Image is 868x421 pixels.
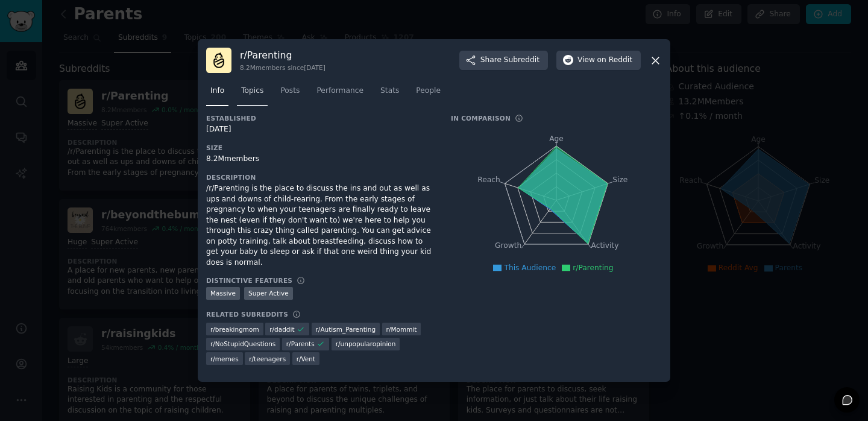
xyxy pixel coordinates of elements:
[573,264,613,272] span: r/Parenting
[241,86,263,97] span: Topics
[210,325,259,334] span: r/ breakingmom
[206,173,434,182] h3: Description
[451,114,511,122] h3: In Comparison
[276,81,304,106] a: Posts
[504,264,556,272] span: This Audience
[412,81,445,106] a: People
[206,124,434,135] div: [DATE]
[591,241,619,250] tspan: Activity
[477,176,500,184] tspan: Reach
[297,355,315,363] span: r/ Vent
[269,325,294,334] span: r/ daddit
[240,63,325,72] div: 8.2M members since [DATE]
[386,325,417,334] span: r/ Mommit
[380,86,399,97] span: Stats
[210,86,224,97] span: Info
[577,55,632,66] span: View
[376,81,403,106] a: Stats
[504,55,539,66] span: Subreddit
[480,55,539,66] span: Share
[244,287,293,300] div: Super Active
[556,51,641,70] button: Viewon Reddit
[210,340,275,348] span: r/ NoStupidQuestions
[206,48,231,73] img: Parenting
[316,325,376,334] span: r/ Autism_Parenting
[612,176,627,184] tspan: Size
[206,154,434,165] div: 8.2M members
[237,81,268,106] a: Topics
[249,355,286,363] span: r/ teenagers
[597,55,632,66] span: on Reddit
[336,340,396,348] span: r/ unpopularopinion
[549,135,564,143] tspan: Age
[495,241,521,250] tspan: Growth
[206,144,434,152] h3: Size
[316,86,363,97] span: Performance
[459,51,548,70] button: ShareSubreddit
[312,81,368,106] a: Performance
[206,114,434,122] h3: Established
[206,276,292,285] h3: Distinctive Features
[286,340,315,348] span: r/ Parents
[210,355,239,363] span: r/ memes
[206,183,434,268] div: /r/Parenting is the place to discuss the ins and out as well as ups and downs of child-rearing. F...
[416,86,441,97] span: People
[280,86,300,97] span: Posts
[206,287,240,300] div: Massive
[206,81,228,106] a: Info
[240,49,325,62] h3: r/ Parenting
[206,310,288,318] h3: Related Subreddits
